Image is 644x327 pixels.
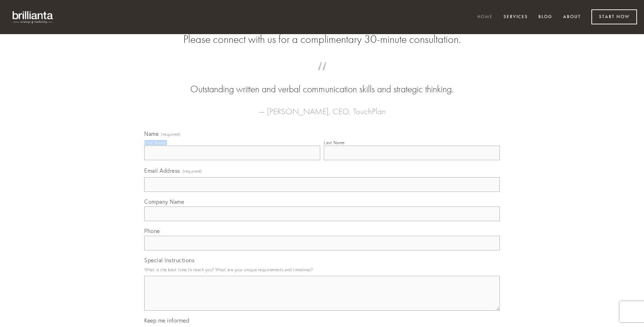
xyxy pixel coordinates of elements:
div: Last Name [324,140,345,145]
a: Services [499,11,532,23]
div: First Name [144,140,166,145]
span: “ [155,69,489,83]
span: (required) [183,166,202,176]
span: Name [144,130,159,137]
img: brillianta - research, strategy, marketing [7,7,59,27]
h2: Please connect with us for a complimentary 30-minute consultation. [144,33,500,46]
a: Blog [534,11,557,23]
a: Start Now [591,9,637,24]
figcaption: — [PERSON_NAME], CEO, TouchPlan [155,96,489,118]
span: Special Instructions [144,257,194,264]
span: Email Address [144,167,180,174]
a: About [559,11,585,23]
blockquote: Outstanding written and verbal communication skills and strategic thinking. [155,69,489,96]
span: Phone [144,227,160,234]
span: Company Name [144,198,184,205]
span: Keep me informed [144,317,189,324]
p: What is the best time to reach you? What are your unique requirements and timelines? [144,265,500,274]
a: Home [473,11,497,23]
span: (required) [161,132,181,137]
